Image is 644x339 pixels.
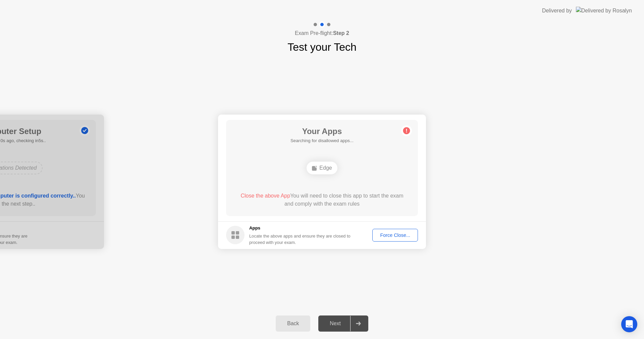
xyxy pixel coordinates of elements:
[307,162,337,174] div: Edge
[249,233,351,246] div: Locate the above apps and ensure they are closed to proceed with your exam.
[542,7,572,15] div: Delivered by
[333,30,349,36] b: Step 2
[278,321,308,327] div: Back
[295,29,349,37] h4: Exam Pre-flight:
[318,315,368,332] button: Next
[576,7,632,14] img: Delivered by Rosalyn
[375,232,416,238] div: Force Close...
[320,321,350,327] div: Next
[290,137,354,144] h5: Searching for disallowed apps...
[287,39,357,55] h1: Test your Tech
[621,316,637,332] div: Open Intercom Messenger
[240,193,290,199] span: Close the above App
[290,125,354,137] h1: Your Apps
[276,315,310,332] button: Back
[236,192,409,208] div: You will need to close this app to start the exam and comply with the exam rules
[372,229,418,242] button: Force Close...
[249,225,351,231] h5: Apps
